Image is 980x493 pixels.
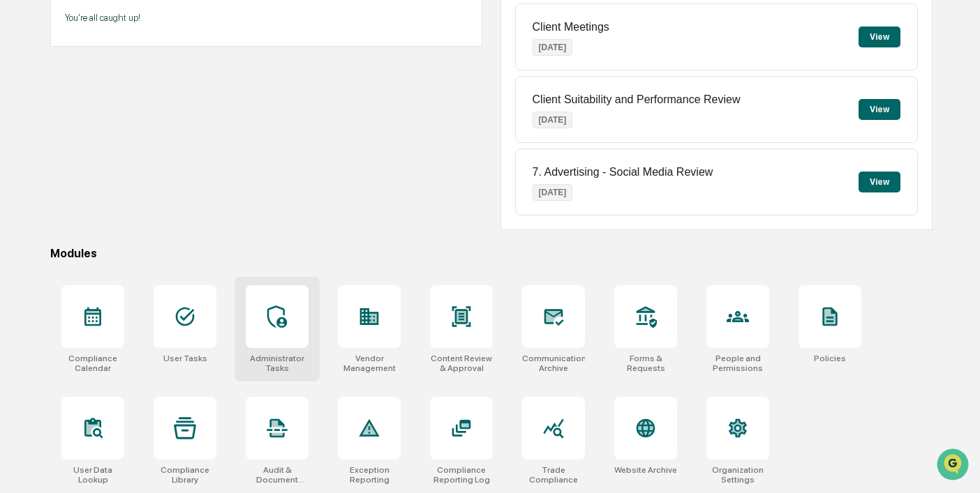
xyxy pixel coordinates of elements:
[522,354,585,373] div: Communications Archive
[14,155,94,166] div: Past conversations
[430,354,493,373] div: Content Review & Approval
[859,172,900,192] button: View
[50,247,933,260] div: Modules
[338,465,401,485] div: Exception Reporting
[98,345,169,356] a: Powered byPylon
[706,354,769,373] div: People and Permissions
[859,26,900,47] button: View
[28,285,90,299] span: Preclearance
[63,121,192,132] div: We're available if you need us!
[61,465,124,485] div: User Data Lookup
[65,13,468,23] p: You're all caught up!
[614,465,677,475] div: Website Archive
[522,465,585,485] div: Trade Compliance
[61,354,124,373] div: Compliance Calendar
[14,287,25,298] div: 🖐️
[430,465,493,485] div: Compliance Reporting Log
[533,166,713,179] p: 7. Advertising - Social Media Review
[614,354,677,373] div: Forms & Requests
[124,227,152,238] span: [DATE]
[115,285,173,299] span: Attestations
[814,354,846,363] div: Policies
[96,280,179,305] a: 🗄️Attestations
[163,354,207,363] div: User Tasks
[533,184,573,201] p: [DATE]
[139,346,169,356] span: Pylon
[154,465,216,485] div: Compliance Library
[338,354,401,373] div: Vendor Management
[14,107,39,132] img: 1746055101610-c473b297-6a78-478c-a979-82029cc54cd1
[533,112,573,128] p: [DATE]
[533,93,741,106] p: Client Suitability and Performance Review
[14,214,36,236] img: Jack Rasmussen
[8,306,94,331] a: 🔎Data Lookup
[28,312,88,326] span: Data Lookup
[29,107,54,132] img: 8933085812038_c878075ebb4cc5468115_72.jpg
[14,176,36,199] img: Jack Rasmussen
[14,29,254,52] p: How can we help?
[116,227,121,238] span: •
[533,39,573,56] p: [DATE]
[14,313,25,324] div: 🔎
[237,111,254,128] button: Start new chat
[8,280,96,305] a: 🖐️Preclearance
[116,190,121,201] span: •
[935,447,973,485] iframe: Open customer support
[246,465,309,485] div: Audit & Document Logs
[63,107,229,121] div: Start new chat
[216,152,254,169] button: See all
[43,190,113,201] span: [PERSON_NAME]
[246,354,309,373] div: Administrator Tasks
[859,99,900,120] button: View
[533,21,609,33] p: Client Meetings
[28,190,39,202] img: 1746055101610-c473b297-6a78-478c-a979-82029cc54cd1
[28,228,39,239] img: 1746055101610-c473b297-6a78-478c-a979-82029cc54cd1
[101,287,112,298] div: 🗄️
[706,465,769,485] div: Organization Settings
[43,227,113,238] span: [PERSON_NAME]
[124,190,152,201] span: [DATE]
